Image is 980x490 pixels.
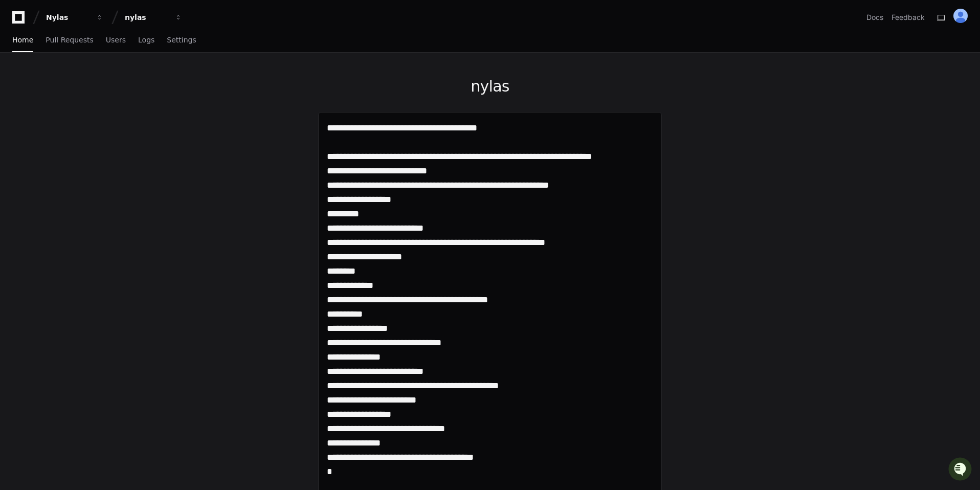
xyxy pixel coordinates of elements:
[46,37,93,43] span: Pull Requests
[46,29,93,52] a: Pull Requests
[125,12,169,23] div: nylas
[138,29,154,52] a: Logs
[46,12,90,23] div: Nylas
[174,79,186,92] button: Start new chat
[12,29,33,52] a: Home
[947,456,975,484] iframe: Open customer support
[10,41,186,57] div: Welcome
[892,12,925,23] button: Feedback
[106,37,126,43] span: Users
[35,76,168,86] div: Start new chat
[10,76,29,95] img: 1756235613930-3d25f9e4-fa56-45dd-b3ad-e072dfbd1548
[102,107,124,115] span: Pylon
[106,29,126,52] a: Users
[42,8,107,27] button: Nylas
[953,9,968,23] img: ALV-UjXdkCaxG7Ha6Z-zDHMTEPqXMlNFMnpHuOo2CVUViR2iaDDte_9HYgjrRZ0zHLyLySWwoP3Esd7mb4Ah-olhw-DLkFEvG...
[138,37,154,43] span: Logs
[866,12,883,23] a: Docs
[318,77,662,96] h1: nylas
[12,37,33,43] span: Home
[10,10,31,31] img: PlayerZero
[121,8,186,27] button: nylas
[72,107,124,115] a: Powered byPylon
[167,29,196,52] a: Settings
[167,37,196,43] span: Settings
[35,86,129,95] div: We're available if you need us!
